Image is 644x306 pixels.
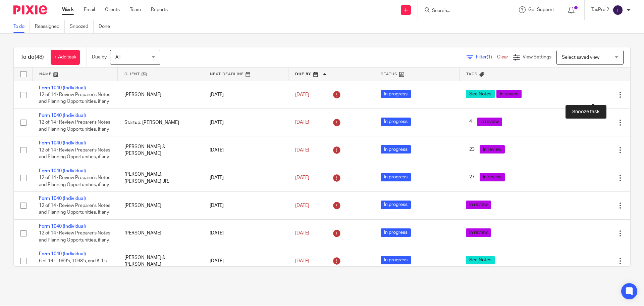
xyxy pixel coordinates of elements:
[118,164,203,191] td: [PERSON_NAME], [PERSON_NAME] JR.
[480,145,505,154] span: In review
[295,120,309,125] span: [DATE]
[39,231,110,243] span: 12 of 14 · Review Preparer's Notes and Planning Opportunities, if any
[466,72,478,76] span: Tags
[203,219,288,247] td: [DATE]
[295,259,309,263] span: [DATE]
[480,173,505,181] span: In review
[295,231,309,235] span: [DATE]
[35,20,65,33] a: Reassigned
[39,203,110,215] span: 12 of 14 · Review Preparer's Notes and Planning Opportunities, if any
[39,169,86,173] a: Form 1040 (Individual)
[39,141,86,145] a: Form 1040 (Individual)
[39,92,110,104] span: 12 of 14 · Review Preparer's Notes and Planning Opportunities, if any
[381,145,411,154] span: In progress
[528,7,554,12] span: Get Support
[39,175,110,187] span: 12 of 14 · Review Preparer's Notes and Planning Opportunities, if any
[476,55,497,59] span: Filter
[466,145,478,154] span: 23
[39,259,107,270] span: 6 of 14 · 1099's, 1098's, and K-1's reported properly on return
[295,203,309,208] span: [DATE]
[477,118,502,126] span: In review
[51,50,80,65] a: + Add task
[466,201,491,209] span: In review
[118,219,203,247] td: [PERSON_NAME]
[130,6,141,13] a: Team
[466,256,495,264] span: See Notes
[431,8,492,14] input: Search
[13,5,47,14] img: Pixie
[118,247,203,275] td: [PERSON_NAME] & [PERSON_NAME]
[92,54,107,60] p: Due by
[39,148,110,160] span: 12 of 14 · Review Preparer's Notes and Planning Opportunities, if any
[39,196,86,201] a: Form 1040 (Individual)
[70,20,94,33] a: Snoozed
[35,54,44,60] span: (48)
[39,224,86,229] a: Form 1040 (Individual)
[118,108,203,136] td: Startup, [PERSON_NAME]
[118,136,203,164] td: [PERSON_NAME] & [PERSON_NAME]
[203,192,288,219] td: [DATE]
[84,6,95,13] a: Email
[99,20,115,33] a: Done
[39,86,86,90] a: Form 1040 (Individual)
[487,55,492,59] span: (1)
[115,55,120,60] span: All
[496,90,522,98] span: In review
[13,20,30,33] a: To do
[203,164,288,191] td: [DATE]
[203,136,288,164] td: [DATE]
[381,118,411,126] span: In progress
[295,148,309,152] span: [DATE]
[203,247,288,275] td: [DATE]
[151,6,168,13] a: Reports
[39,113,86,118] a: Form 1040 (Individual)
[20,54,44,61] h1: To do
[118,192,203,219] td: [PERSON_NAME]
[466,118,475,126] span: 4
[466,228,491,237] span: In review
[381,256,411,264] span: In progress
[466,173,478,181] span: 27
[118,81,203,108] td: [PERSON_NAME]
[295,92,309,97] span: [DATE]
[203,108,288,136] td: [DATE]
[612,5,623,15] img: svg%3E
[105,6,120,13] a: Clients
[62,6,74,13] a: Work
[203,81,288,108] td: [DATE]
[39,252,86,256] a: Form 1040 (Individual)
[295,175,309,180] span: [DATE]
[381,201,411,209] span: In progress
[381,228,411,237] span: In progress
[39,120,110,132] span: 12 of 14 · Review Preparer's Notes and Planning Opportunities, if any
[466,90,495,98] span: See Notes
[381,90,411,98] span: In progress
[497,55,508,59] a: Clear
[562,55,599,60] span: Select saved view
[381,173,411,181] span: In progress
[591,6,609,13] p: TaxPro 2
[523,55,551,59] span: View Settings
